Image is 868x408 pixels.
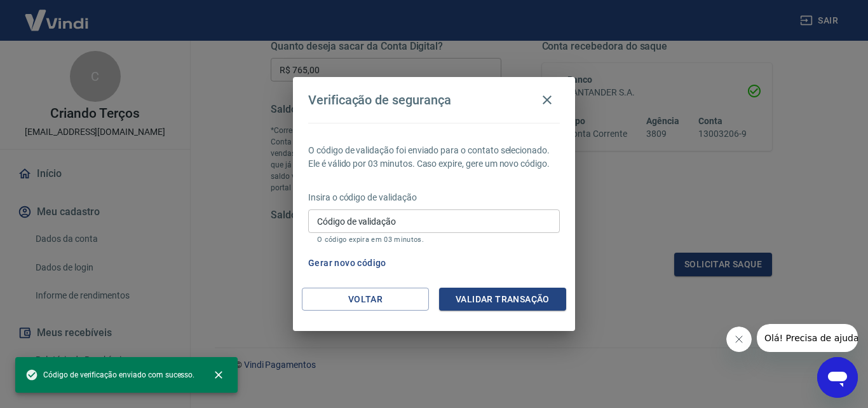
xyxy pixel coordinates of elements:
iframe: Mensagem da empresa [757,324,858,352]
button: Voltar [302,288,429,311]
button: close [205,361,233,389]
p: Insira o código de validação [308,191,560,204]
button: Validar transação [439,288,566,311]
button: Gerar novo código [303,251,391,275]
iframe: Botão para abrir a janela de mensagens [817,357,858,398]
p: O código de validação foi enviado para o contato selecionado. Ele é válido por 03 minutos. Caso e... [308,144,560,171]
iframe: Fechar mensagem [726,327,752,352]
p: O código expira em 03 minutos. [317,236,551,244]
span: Código de verificação enviado com sucesso. [25,369,194,381]
h4: Verificação de segurança [308,92,451,108]
span: Olá! Precisa de ajuda? [8,9,107,19]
